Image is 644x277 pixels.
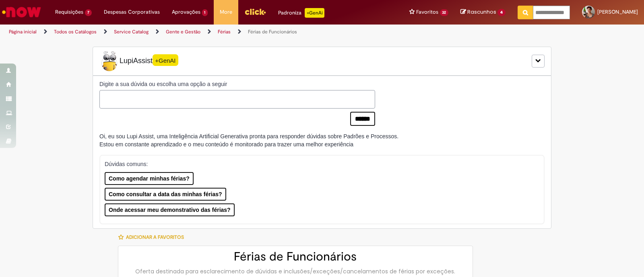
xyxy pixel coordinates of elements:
span: 1 [202,9,208,16]
div: Padroniza [278,8,324,18]
p: Dúvidas comuns: [105,160,531,168]
a: Gente e Gestão [166,29,200,35]
button: Pesquisar [518,6,533,19]
a: Férias [218,29,231,35]
a: Férias de Funcionários [248,29,297,35]
a: Rascunhos [460,8,506,16]
a: Service Catalog [114,29,149,35]
button: Como agendar minhas férias? [105,172,194,185]
span: Aprovações [172,8,200,16]
img: ServiceNow [1,4,42,20]
span: Rascunhos [467,8,496,16]
a: Todos os Catálogos [54,29,97,35]
a: Página inicial [9,29,37,35]
ul: Trilhas de página [6,25,423,39]
label: Digite a sua dúvida ou escolha uma opção a seguir [99,80,375,88]
span: Requisições [55,8,83,16]
span: Adicionar a Favoritos [126,234,184,240]
span: Favoritos [416,8,438,16]
span: Despesas Corporativas [104,8,160,16]
div: Oi, eu sou Lupi Assist, uma Inteligência Artificial Generativa pronta para responder dúvidas sobr... [99,132,398,148]
button: Como consultar a data das minhas férias? [105,188,226,201]
span: 7 [85,9,92,16]
h2: Férias de Funcionários [126,250,464,263]
span: LupiAssist [99,51,178,71]
div: LupiLupiAssist+GenAI [93,47,551,76]
p: +GenAi [305,8,324,18]
span: +GenAI [153,54,178,66]
img: click_logo_yellow_360x200.png [244,6,266,18]
div: Oferta destinada para esclarecimento de dúvidas e inclusões/exceções/cancelamentos de férias por ... [126,267,464,275]
span: [PERSON_NAME] [597,8,638,15]
span: 32 [440,9,449,16]
span: More [220,8,232,16]
img: Lupi [99,51,120,71]
span: 4 [497,9,506,16]
button: Onde acessar meu demonstrativo das férias? [105,203,235,216]
button: Adicionar a Favoritos [118,229,188,246]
